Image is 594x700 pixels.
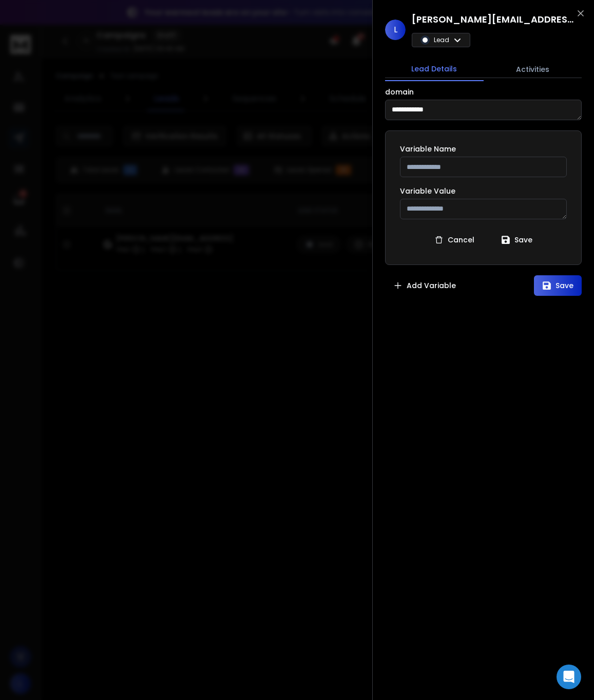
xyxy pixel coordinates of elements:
[493,230,541,250] button: Save
[385,88,414,96] label: domain
[484,58,582,81] button: Activities
[385,58,484,81] button: Lead Details
[412,12,576,27] h1: [PERSON_NAME][EMAIL_ADDRESS]
[400,187,567,195] label: Variable Value
[557,665,581,689] div: Open Intercom Messenger
[385,275,464,296] button: Add Variable
[434,36,449,44] p: Lead
[385,20,406,40] span: L
[400,145,567,153] label: Variable Name
[534,275,582,296] button: Save
[426,230,483,250] button: Cancel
